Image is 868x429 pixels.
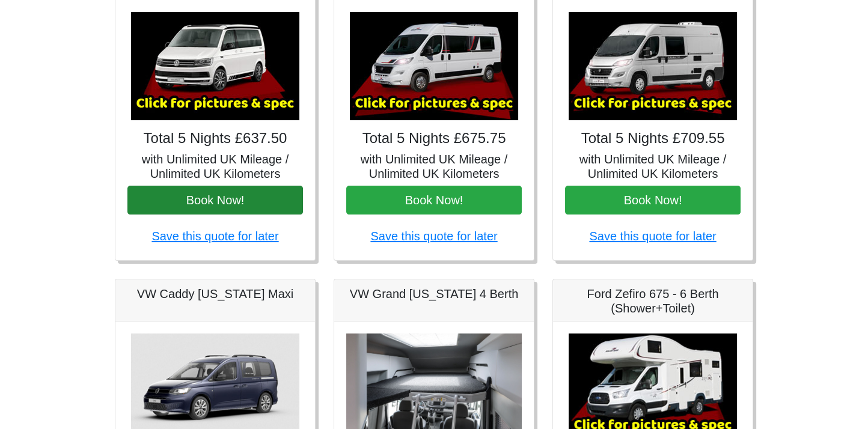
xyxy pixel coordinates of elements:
a: Save this quote for later [370,230,497,243]
h5: VW Caddy [US_STATE] Maxi [127,287,303,301]
h5: with Unlimited UK Mileage / Unlimited UK Kilometers [565,152,741,181]
h4: Total 5 Nights £709.55 [565,130,741,147]
h4: Total 5 Nights £637.50 [127,130,303,147]
h4: Total 5 Nights £675.75 [346,130,522,147]
img: Auto-Trail Expedition 67 - 4 Berth (Shower+Toilet) [569,12,737,120]
button: Book Now! [346,186,522,214]
a: Save this quote for later [589,230,716,243]
h5: with Unlimited UK Mileage / Unlimited UK Kilometers [346,152,522,181]
h5: with Unlimited UK Mileage / Unlimited UK Kilometers [127,152,303,181]
img: Auto-Trail Expedition 66 - 2 Berth (Shower+Toilet) [350,12,518,120]
h5: Ford Zefiro 675 - 6 Berth (Shower+Toilet) [565,287,741,315]
button: Book Now! [565,186,741,214]
button: Book Now! [127,186,303,214]
img: VW California Ocean T6.1 (Auto, Awning) [131,12,299,120]
h5: VW Grand [US_STATE] 4 Berth [346,287,522,301]
a: Save this quote for later [151,230,278,243]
